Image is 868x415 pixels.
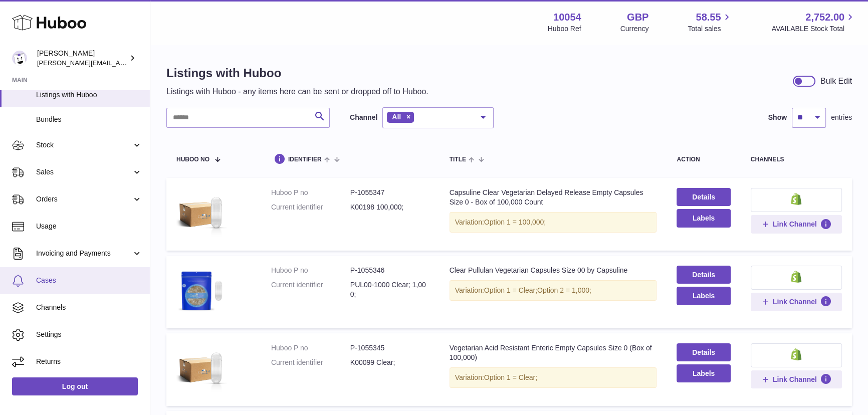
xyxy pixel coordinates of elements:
[450,343,657,362] div: Vegetarian Acid Resistant Enteric Empty Capsules Size 0 (Box of 100,000)
[751,215,842,233] button: Link Channel
[37,59,201,67] span: [PERSON_NAME][EMAIL_ADDRESS][DOMAIN_NAME]
[484,286,537,294] span: Option 1 = Clear;
[350,358,429,367] dd: K00099 Clear;
[771,24,856,34] span: AVAILABLE Stock Total
[791,271,801,283] img: shopify-small.png
[12,377,138,395] a: Log out
[36,222,142,231] span: Usage
[751,370,842,388] button: Link Channel
[768,113,787,122] label: Show
[450,188,657,207] div: Capsuline Clear Vegetarian Delayed Release Empty Capsules Size 0 - Box of 100,000 Count
[36,194,132,204] span: Orders
[553,11,581,24] strong: 10054
[36,249,132,258] span: Invoicing and Payments
[751,156,842,163] div: channels
[37,49,127,68] div: [PERSON_NAME]
[677,188,730,206] a: Details
[392,113,401,121] span: All
[176,266,227,316] img: Clear Pullulan Vegetarian Capsules Size 00 by Capsuline
[831,113,852,122] span: entries
[36,276,142,285] span: Cases
[12,51,27,66] img: luz@capsuline.com
[450,280,657,301] div: Variation:
[751,293,842,311] button: Link Channel
[820,76,852,87] div: Bulk Edit
[350,202,429,212] dd: K00198 100,000;
[350,280,429,299] dd: PUL00-1000 Clear; 1,000;
[771,11,856,34] a: 2,752.00 AVAILABLE Stock Total
[271,280,350,299] dt: Current identifier
[773,375,817,384] span: Link Channel
[696,11,721,24] span: 58.55
[166,86,428,97] p: Listings with Huboo - any items here can be sent or dropped off to Huboo.
[36,303,142,312] span: Channels
[36,167,132,177] span: Sales
[677,209,730,227] button: Labels
[627,11,648,24] strong: GBP
[350,113,377,122] label: Channel
[271,266,350,275] dt: Huboo P no
[450,212,657,233] div: Variation:
[773,297,817,306] span: Link Channel
[677,343,730,361] a: Details
[271,202,350,212] dt: Current identifier
[350,266,429,275] dd: P-1055346
[620,24,649,34] div: Currency
[36,90,142,100] span: Listings with Huboo
[677,364,730,382] button: Labels
[773,220,817,229] span: Link Channel
[176,188,227,238] img: Capsuline Clear Vegetarian Delayed Release Empty Capsules Size 0 - Box of 100,000 Count
[805,11,844,24] span: 2,752.00
[484,373,537,381] span: Option 1 = Clear;
[288,156,322,163] span: identifier
[484,218,546,226] span: Option 1 = 100,000;
[450,156,466,163] span: title
[450,367,657,388] div: Variation:
[791,193,801,205] img: shopify-small.png
[548,24,581,34] div: Huboo Ref
[36,115,142,124] span: Bundles
[271,343,350,353] dt: Huboo P no
[350,188,429,197] dd: P-1055347
[677,266,730,284] a: Details
[166,65,428,81] h1: Listings with Huboo
[537,286,591,294] span: Option 2 = 1,000;
[176,156,209,163] span: Huboo no
[36,140,132,150] span: Stock
[450,266,657,275] div: Clear Pullulan Vegetarian Capsules Size 00 by Capsuline
[688,11,732,34] a: 58.55 Total sales
[271,188,350,197] dt: Huboo P no
[677,287,730,305] button: Labels
[271,358,350,367] dt: Current identifier
[176,343,227,393] img: Vegetarian Acid Resistant Enteric Empty Capsules Size 0 (Box of 100,000)
[791,348,801,360] img: shopify-small.png
[677,156,730,163] div: action
[350,343,429,353] dd: P-1055345
[36,330,142,339] span: Settings
[688,24,732,34] span: Total sales
[36,357,142,366] span: Returns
